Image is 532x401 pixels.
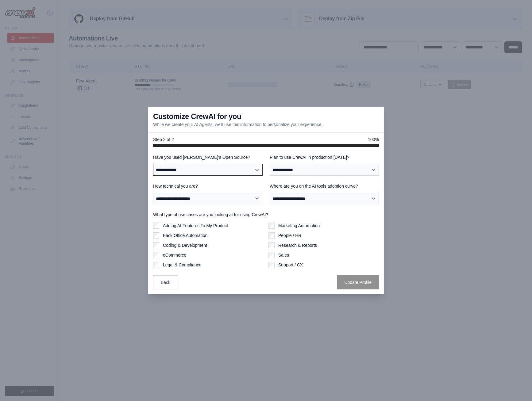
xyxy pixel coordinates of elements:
[278,242,317,248] label: Research & Reports
[163,262,201,268] label: Legal & Compliance
[153,154,262,160] label: Have you used [PERSON_NAME]'s Open Source?
[270,154,379,160] label: Plan to use CrewAI in production [DATE]?
[278,232,301,239] label: People / HR
[270,183,379,189] label: Where are you on the AI tools adoption curve?
[153,121,322,128] p: While we create your AI Agents, we'll use this information to personalize your experience.
[337,275,379,289] button: Update Profile
[163,223,228,229] label: Adding AI Features To My Product
[163,242,207,248] label: Coding & Development
[278,252,289,258] label: Sales
[153,112,241,121] h3: Customize CrewAI for you
[368,136,379,143] span: 100%
[153,275,178,289] button: Back
[153,136,174,143] span: Step 2 of 2
[163,232,207,239] label: Back Office Automation
[501,372,532,401] iframe: Chat Widget
[278,262,303,268] label: Support / CX
[153,183,262,189] label: How technical you are?
[163,252,186,258] label: eCommerce
[153,212,379,218] label: What type of use cases are you looking at for using CrewAI?
[278,223,320,229] label: Marketing Automation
